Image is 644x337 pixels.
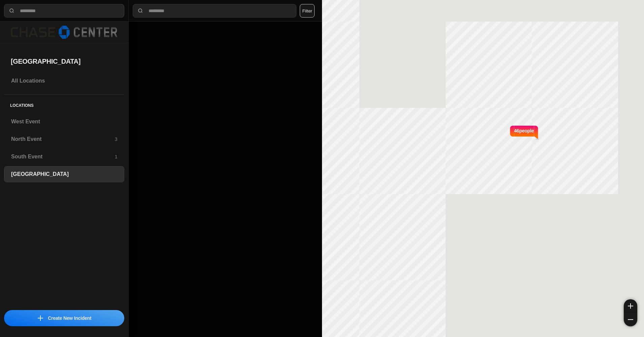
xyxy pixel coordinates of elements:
[300,4,315,18] button: Filter
[628,303,633,309] img: zoom-in
[11,26,118,39] img: logo
[514,127,534,142] p: 46 people
[11,153,115,161] h3: South Event
[11,77,117,85] h3: All Locations
[4,149,124,165] a: South Event1
[48,315,91,321] p: Create New Incident
[4,95,124,114] h5: Locations
[628,317,633,322] img: zoom-out
[115,136,118,143] p: 3
[534,125,539,140] img: notch
[8,7,15,14] img: search
[4,131,124,147] a: North Event3
[38,315,43,321] img: icon
[137,7,144,14] img: search
[11,118,117,126] h3: West Event
[115,153,118,160] p: 1
[11,170,117,178] h3: [GEOGRAPHIC_DATA]
[624,313,637,326] button: zoom-out
[11,135,115,143] h3: North Event
[624,299,637,313] button: zoom-in
[11,57,118,66] h2: [GEOGRAPHIC_DATA]
[4,73,124,89] a: All Locations
[4,114,124,130] a: West Event
[4,166,124,182] a: [GEOGRAPHIC_DATA]
[509,125,514,140] img: notch
[4,310,124,326] button: iconCreate New Incident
